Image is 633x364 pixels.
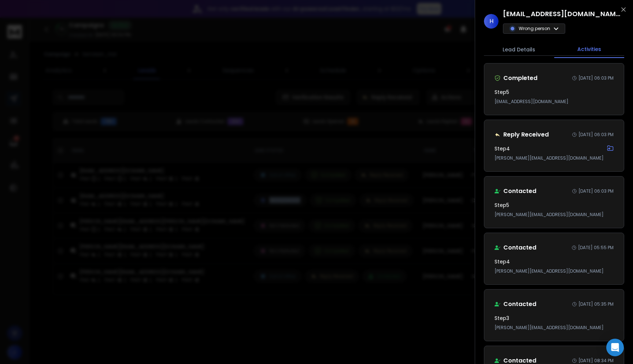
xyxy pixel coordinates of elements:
[554,41,625,58] button: Activities
[495,145,510,152] h3: Step 4
[484,41,554,58] button: Lead Details
[578,301,614,307] p: [DATE] 05:35 PM
[495,314,509,322] h3: Step 3
[495,243,536,252] div: Contacted
[578,132,614,138] p: [DATE] 06:03 PM
[495,300,536,309] div: Contacted
[495,325,614,331] p: [PERSON_NAME][EMAIL_ADDRESS][DOMAIN_NAME]
[519,26,550,32] p: Wrong person
[495,88,509,96] h3: Step 5
[495,74,537,83] div: Completed
[606,339,624,356] div: Open Intercom Messenger
[495,258,510,265] h3: Step 4
[578,75,614,81] p: [DATE] 06:03 PM
[495,268,614,274] p: [PERSON_NAME][EMAIL_ADDRESS][DOMAIN_NAME]
[495,130,549,139] div: Reply Received
[578,358,614,364] p: [DATE] 08:34 PM
[578,188,614,194] p: [DATE] 06:03 PM
[578,245,614,251] p: [DATE] 05:55 PM
[484,14,499,29] span: H
[495,212,614,218] p: [PERSON_NAME][EMAIL_ADDRESS][DOMAIN_NAME]
[495,201,509,209] h3: Step 5
[495,99,614,105] p: [EMAIL_ADDRESS][DOMAIN_NAME]
[495,187,536,196] div: Contacted
[503,9,620,19] h1: [EMAIL_ADDRESS][DOMAIN_NAME]
[495,155,614,161] p: [PERSON_NAME][EMAIL_ADDRESS][DOMAIN_NAME]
